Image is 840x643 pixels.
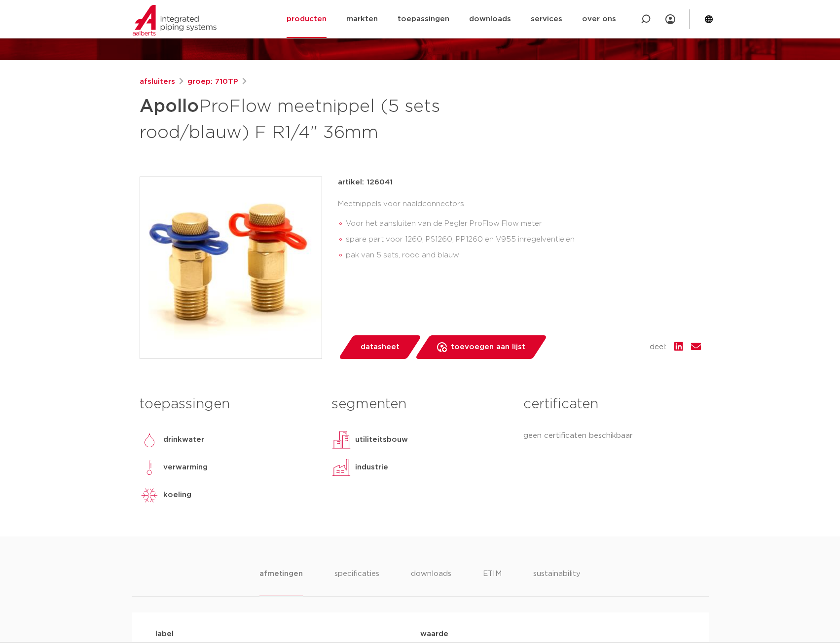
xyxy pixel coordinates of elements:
img: industrie [331,458,351,477]
div: my IPS [665,8,675,30]
p: industrie [355,462,388,473]
h3: toepassingen [140,394,317,414]
li: pak van 5 sets, rood and blauw [346,248,701,263]
li: ETIM [483,568,502,596]
span: deel: [650,341,666,353]
p: artikel: 126041 [338,177,393,188]
a: afsluiters [140,76,175,88]
p: geen certificaten beschikbaar [523,430,700,442]
a: groep: 710TP [187,76,238,88]
p: koeling [163,489,191,501]
p: verwarming [163,462,208,473]
p: label [155,628,420,640]
p: drinkwater [163,434,204,446]
li: Voor het aansluiten van de Pegler ProFlow Flow meter [346,216,701,232]
li: specificaties [334,568,379,596]
span: datasheet [361,339,400,355]
img: Product Image for Apollo ProFlow meetnippel (5 sets rood/blauw) F R1/4" 36mm [140,177,322,358]
h1: ProFlow meetnippel (5 sets rood/blauw) F R1/4" 36mm [140,92,510,145]
a: datasheet [338,335,422,359]
li: sustainability [533,568,581,596]
img: utiliteitsbouw [331,430,351,450]
img: verwarming [140,458,159,477]
h3: segmenten [331,394,509,414]
img: koeling [140,485,159,505]
img: drinkwater [140,430,159,450]
strong: Apollo [140,98,199,115]
div: Meetnippels voor naaldconnectors [338,196,701,267]
p: utiliteitsbouw [355,434,408,446]
h3: certificaten [523,394,700,414]
span: toevoegen aan lijst [451,339,525,355]
li: afmetingen [259,568,302,596]
li: downloads [411,568,451,596]
li: spare part voor 1260, PS1260, PP1260 en V955 inregelventielen [346,232,701,248]
p: waarde [420,628,685,640]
